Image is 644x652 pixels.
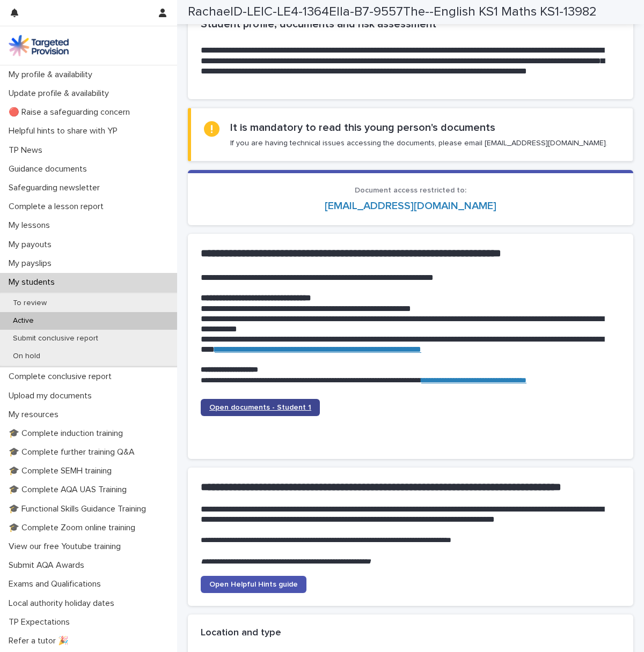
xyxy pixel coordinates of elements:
[209,404,311,411] span: Open documents - Student 1
[188,4,597,20] h2: RachaelD-LEIC-LE4-1364Ella-B7-9557The--English KS1 Maths KS1-13982
[4,504,155,514] p: 🎓 Functional Skills Guidance Training
[4,299,55,308] p: To review
[4,523,144,533] p: 🎓 Complete Zoom online training
[4,598,123,609] p: Local authority holiday dates
[4,334,107,343] p: Submit conclusive report
[201,576,306,593] a: Open Helpful Hints guide
[4,617,78,627] p: TP Expectations
[4,126,126,136] p: Helpful hints to share with YP
[4,277,63,287] p: My students
[355,187,466,194] span: Document access restricted to:
[4,316,42,325] p: Active
[4,447,143,457] p: 🎓 Complete further training Q&A
[4,145,51,155] p: TP News
[325,201,496,211] a: [EMAIL_ADDRESS][DOMAIN_NAME]
[4,466,120,476] p: 🎓 Complete SEMH training
[4,542,129,552] p: View our free Youtube training
[201,627,281,639] h2: Location and type
[4,560,93,570] p: Submit AQA Awards
[4,88,118,99] p: Update profile & availability
[4,220,58,231] p: My lessons
[4,70,101,80] p: My profile & availability
[4,579,109,589] p: Exams and Qualifications
[4,485,135,495] p: 🎓 Complete AQA UAS Training
[4,352,49,361] p: On hold
[4,183,108,193] p: Safeguarding newsletter
[4,240,60,250] p: My payouts
[209,581,298,588] span: Open Helpful Hints guide
[4,428,131,439] p: 🎓 Complete induction training
[9,35,69,56] img: M5nRWzHhSzIhMunXDL62
[4,372,120,382] p: Complete conclusive report
[4,636,77,646] p: Refer a tutor 🎉
[4,391,100,401] p: Upload my documents
[4,410,67,420] p: My resources
[4,164,96,174] p: Guidance documents
[201,399,320,416] a: Open documents - Student 1
[230,121,495,134] h2: It is mandatory to read this young person's documents
[230,138,608,148] p: If you are having technical issues accessing the documents, please email [EMAIL_ADDRESS][DOMAIN_N...
[4,202,112,212] p: Complete a lesson report
[4,107,138,117] p: 🔴 Raise a safeguarding concern
[4,258,60,269] p: My payslips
